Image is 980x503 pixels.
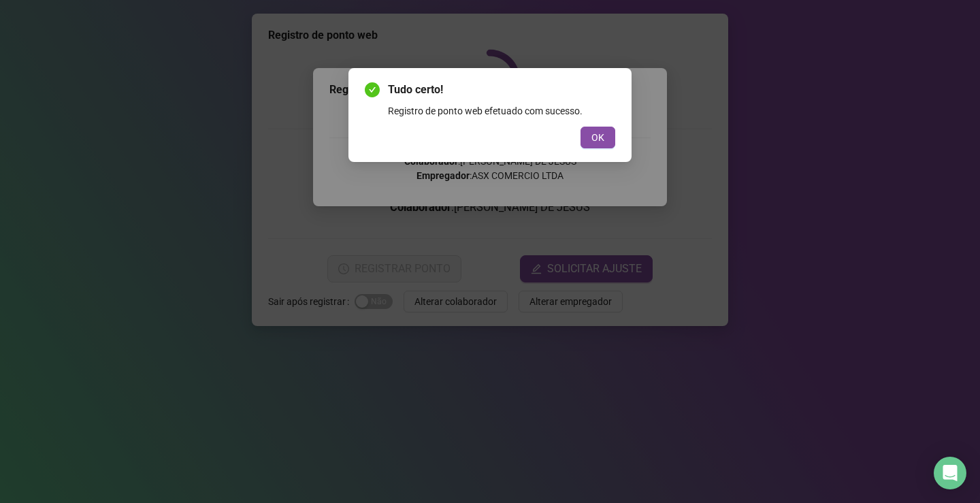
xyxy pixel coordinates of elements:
div: Open Intercom Messenger [934,457,966,489]
span: Tudo certo! [388,82,615,98]
span: OK [591,130,604,145]
span: check-circle [365,82,380,97]
div: Registro de ponto web efetuado com sucesso. [388,103,615,118]
button: OK [581,127,615,148]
